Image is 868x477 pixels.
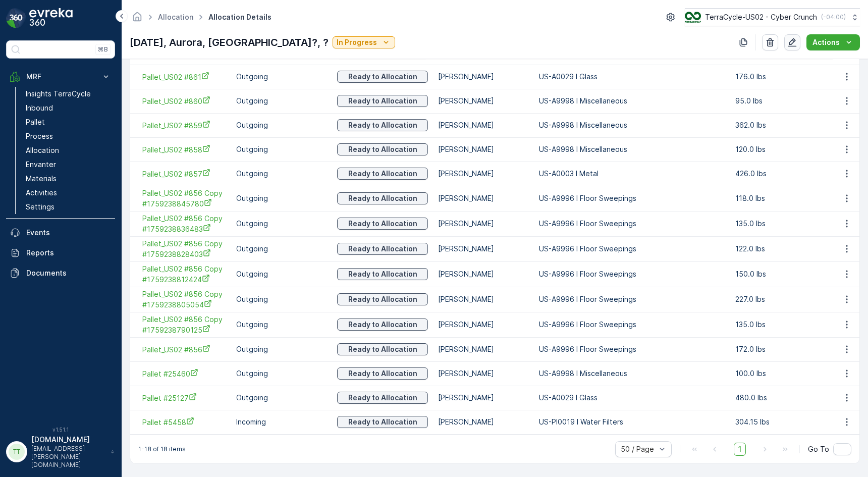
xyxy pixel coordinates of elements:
p: Pallet [26,117,45,127]
span: Pallet_US02 #856 Copy #1759238828403 [142,239,226,259]
button: Ready to Allocation [337,168,428,180]
p: Actions [812,37,840,47]
p: [PERSON_NAME] [438,294,529,304]
button: MRF [6,67,115,87]
p: Ready to Allocation [348,294,417,304]
p: 227.0 lbs [735,294,826,304]
p: [EMAIL_ADDRESS][PERSON_NAME][DOMAIN_NAME] [31,445,106,469]
p: Settings [26,202,55,212]
a: Documents [6,263,115,283]
p: US-A9996 I Floor Sweepings [539,344,725,354]
a: Pallet_US02 #856 Copy #1759238812424 [142,264,226,285]
button: Ready to Allocation [337,268,428,280]
p: [PERSON_NAME] [438,169,529,179]
p: 172.0 lbs [735,344,826,354]
p: Outgoing [236,96,327,106]
p: Incoming [236,417,327,427]
a: Pallet_US02 #857 [142,169,226,179]
p: Activities [26,188,57,198]
p: US-A0029 I Glass [539,393,725,403]
p: Materials [26,174,57,184]
a: Pallet #5458 [142,417,226,428]
p: [PERSON_NAME] [438,244,529,254]
p: 122.0 lbs [735,244,826,254]
p: Ready to Allocation [348,169,417,179]
div: TT [9,444,25,460]
p: [PERSON_NAME] [438,320,529,330]
p: Outgoing [236,368,327,379]
p: Outgoing [236,219,327,229]
p: Ready to Allocation [348,193,417,203]
a: Pallet #25127 [142,393,226,403]
button: TerraCycle-US02 - Cyber Crunch(-04:00) [685,8,860,26]
p: 100.0 lbs [735,368,826,379]
a: Activities [22,186,115,200]
p: 1-18 of 18 items [138,445,186,453]
a: Pallet_US02 #860 [142,96,226,107]
a: Pallet_US02 #856 Copy #1759238836483 [142,214,226,234]
a: Pallet_US02 #859 [142,120,226,131]
p: Outgoing [236,72,327,82]
span: Pallet_US02 #858 [142,144,226,155]
p: US-A9996 I Floor Sweepings [539,269,725,279]
p: Documents [26,268,111,278]
p: Outgoing [236,120,327,130]
p: [PERSON_NAME] [438,368,529,379]
p: Reports [26,248,111,258]
p: Insights TerraCycle [26,89,91,99]
a: Insights TerraCycle [22,87,115,101]
p: US-A9996 I Floor Sweepings [539,193,725,203]
p: 480.0 lbs [735,393,826,403]
p: 176.0 lbs [735,72,826,82]
p: Ready to Allocation [348,72,417,82]
p: Outgoing [236,294,327,304]
p: [DOMAIN_NAME] [31,435,106,445]
p: [PERSON_NAME] [438,393,529,403]
a: Process [22,129,115,143]
p: MRF [26,72,95,82]
span: 1 [734,443,746,456]
p: Ready to Allocation [348,120,417,130]
p: Outgoing [236,169,327,179]
p: US-A9998 I Miscellaneous [539,120,725,130]
button: Ready to Allocation [337,416,428,428]
p: 120.0 lbs [735,144,826,154]
p: [PERSON_NAME] [438,417,529,427]
p: [PERSON_NAME] [438,269,529,279]
a: Allocation [22,143,115,157]
a: Materials [22,172,115,186]
p: Outgoing [236,393,327,403]
p: [PERSON_NAME] [438,120,529,130]
button: Ready to Allocation [337,71,428,83]
a: Pallet_US02 #856 Copy #1759238790125 [142,314,226,335]
p: Ready to Allocation [348,219,417,229]
button: Actions [806,34,860,50]
p: US-A9996 I Floor Sweepings [539,294,725,304]
p: Events [26,228,111,238]
button: In Progress [333,36,395,48]
p: 135.0 lbs [735,320,826,330]
p: 426.0 lbs [735,169,826,179]
p: US-A9996 I Floor Sweepings [539,219,725,229]
a: Reports [6,243,115,263]
p: Ready to Allocation [348,344,417,354]
p: US-PI0019 I Water Filters [539,417,725,427]
a: Inbound [22,101,115,115]
p: US-A0029 I Glass [539,72,725,82]
p: ( -04:00 ) [821,13,846,21]
p: [PERSON_NAME] [438,72,529,82]
p: US-A9996 I Floor Sweepings [539,244,725,254]
p: Ready to Allocation [348,269,417,279]
button: Ready to Allocation [337,143,428,155]
p: 95.0 lbs [735,96,826,106]
a: Pallet_US02 #856 Copy #1759238845780 [142,188,226,209]
p: Ready to Allocation [348,96,417,106]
